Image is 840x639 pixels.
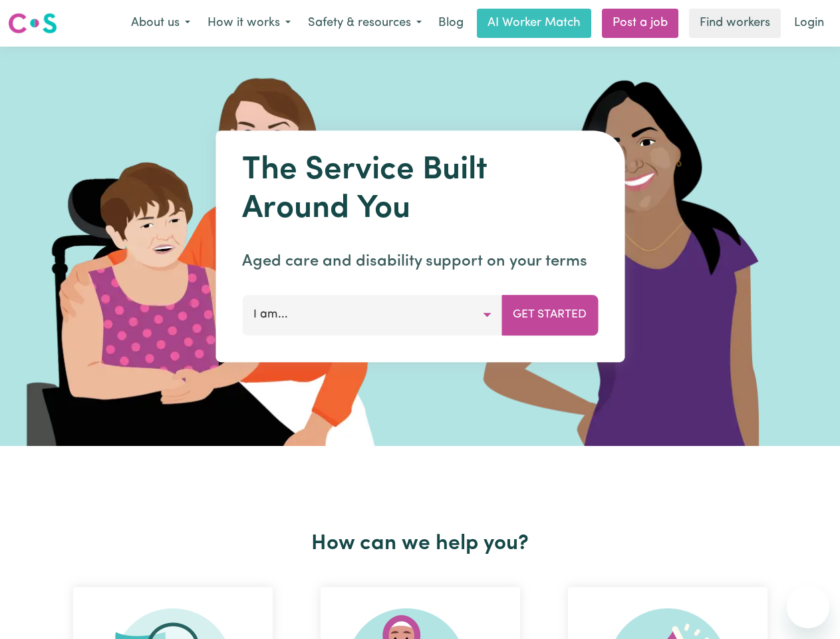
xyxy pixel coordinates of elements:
button: I am... [242,295,502,335]
h1: The Service Built Around You [242,152,598,228]
button: How it works [199,9,299,37]
a: Post a job [602,9,678,38]
button: Safety & resources [299,9,430,37]
a: Blog [430,9,472,38]
a: Careseekers logo [8,8,57,39]
button: About us [122,9,199,37]
iframe: Button to launch messaging window [787,586,829,628]
h2: How can we help you? [49,531,791,556]
p: Aged care and disability support on your terms [242,250,598,274]
img: Careseekers logo [8,11,57,35]
a: Login [786,9,832,38]
button: Get Started [501,295,598,335]
a: AI Worker Match [477,9,591,38]
a: Find workers [689,9,781,38]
